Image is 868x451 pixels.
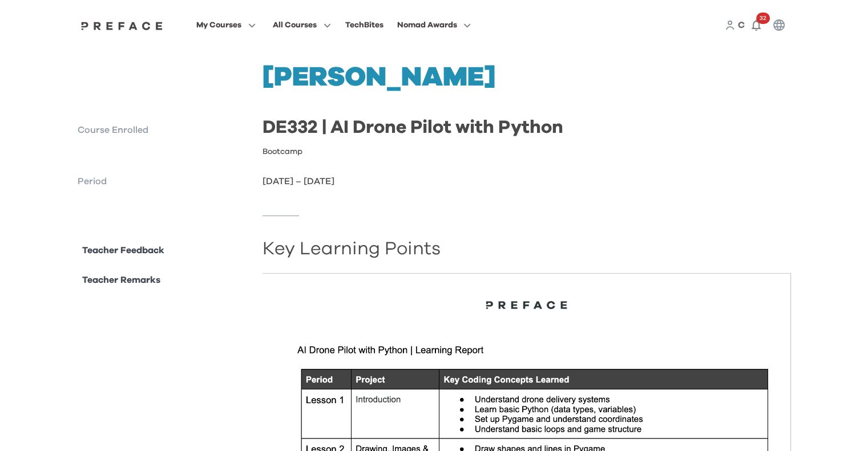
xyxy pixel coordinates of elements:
[273,18,317,32] span: All Courses
[397,18,457,32] span: Nomad Awards
[269,18,334,32] button: All Courses
[738,18,745,32] a: C
[78,21,166,30] a: Preface Logo
[196,18,241,32] span: My Courses
[263,64,791,91] h1: [PERSON_NAME]
[345,18,383,32] div: TechBites
[263,119,791,137] h2: DE332 | AI Drone Pilot with Python
[78,123,254,137] p: Course Enrolled
[263,243,791,255] h2: Key Learning Points
[393,18,474,32] button: Nomad Awards
[263,146,302,157] p: Bootcamp
[78,174,254,188] p: Period
[738,21,745,30] span: C
[263,174,791,188] p: [DATE] – [DATE]
[82,243,164,257] p: Teacher Feedback
[82,273,160,287] p: Teacher Remarks
[756,13,770,24] span: 32
[745,14,768,36] button: 32
[193,18,259,32] button: My Courses
[78,21,166,30] img: Preface Logo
